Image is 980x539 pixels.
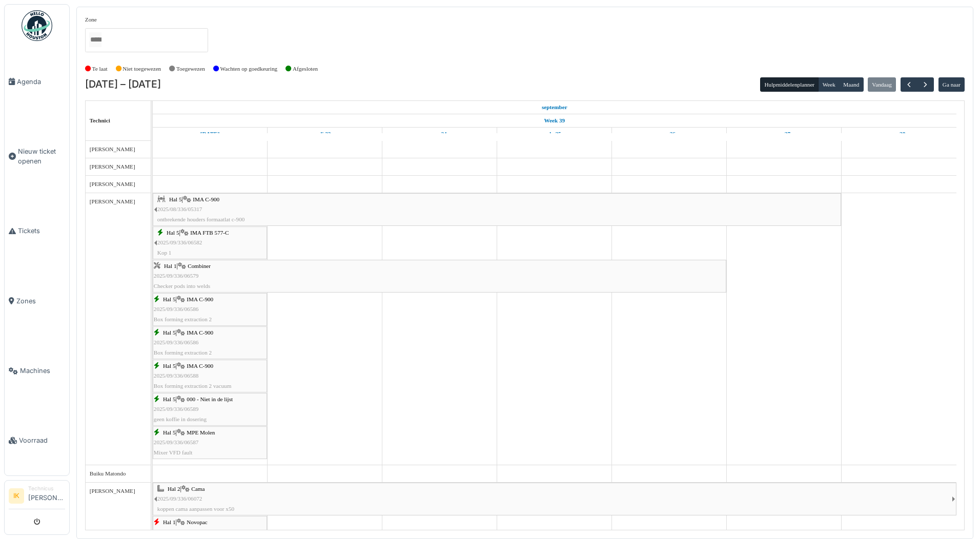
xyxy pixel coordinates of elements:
span: Zones [16,296,65,306]
a: 27 september 2025 [775,128,793,140]
span: 2025/09/336/06587 [154,439,199,445]
span: Mixer VFD fault [154,449,193,455]
button: Volgende [917,77,934,92]
span: IMA FTB 577-C [190,230,229,236]
span: 2025/09/336/06588 [154,372,199,379]
a: Zones [5,266,69,336]
span: Hal 1 [164,263,177,269]
h2: [DATE] – [DATE] [85,78,161,91]
span: koppen cama aanpassen voor x50 [157,506,234,512]
span: Hal 5 [163,429,176,436]
span: Technici [90,117,110,123]
div: | [154,361,266,391]
span: 2025/09/336/06579 [154,273,199,279]
span: Hal 2 [168,486,180,492]
button: Vandaag [868,77,896,92]
span: Hal 5 [169,196,182,202]
div: | [157,228,266,258]
span: [PERSON_NAME] [90,198,135,204]
button: Vorige [901,77,917,92]
span: ontbrekende houders formaatlat c-900 [157,216,245,222]
span: Box forming extraction 2 [154,316,212,322]
div: | [154,395,266,424]
button: Ga naar [938,77,965,92]
a: Tickets [5,196,69,266]
li: [PERSON_NAME] [28,485,65,507]
label: Zone [85,15,97,24]
li: IK [9,488,24,504]
span: geen koffie in dosering [154,416,207,422]
span: IMA C-900 [187,329,213,336]
span: Hal 5 [163,296,176,302]
span: 2025/09/336/06586 [154,306,199,312]
div: | [154,295,266,324]
span: [PERSON_NAME] [90,181,135,187]
span: IMA C-900 [187,296,213,302]
a: 23 september 2025 [316,128,333,140]
span: Tickets [18,226,65,236]
a: 26 september 2025 [661,128,678,140]
span: Cama [191,486,205,492]
a: Agenda [5,47,69,116]
a: Machines [5,336,69,406]
span: Machines [20,366,65,376]
span: 2025/09/336/06589 [154,406,199,412]
span: 2025/09/336/06584 [154,529,199,535]
span: 2025/09/336/06072 [157,495,202,502]
a: 22 september 2025 [539,101,570,114]
div: | [157,195,840,224]
span: [PERSON_NAME] [90,163,135,170]
a: 28 september 2025 [890,128,908,140]
span: IMA C-900 [187,363,213,369]
span: Hal 5 [163,363,176,369]
span: Buiku Matondo [90,470,126,476]
span: Kop 1 [157,250,172,256]
a: IK Technicus[PERSON_NAME] [9,485,65,509]
span: Hal 5 [167,230,179,236]
div: | [154,261,725,291]
span: 2025/09/336/06586 [154,339,199,345]
label: Afgesloten [293,65,318,73]
button: Hulpmiddelenplanner [760,77,819,92]
div: | [157,484,952,514]
span: Nieuw ticket openen [18,147,65,166]
span: Agenda [17,77,65,87]
button: Week [818,77,840,92]
span: Voorraad [19,436,65,445]
label: Toegewezen [176,65,205,73]
a: Nieuw ticket openen [5,116,69,196]
a: 22 september 2025 [198,128,222,140]
label: Te laat [92,65,108,73]
span: [PERSON_NAME] [90,488,135,494]
a: 25 september 2025 [545,128,564,140]
div: Technicus [28,485,65,492]
span: 000 - Niet in de lijst [187,396,233,402]
span: Hal 5 [163,329,176,336]
label: Niet toegewezen [122,65,161,73]
span: Hal 1 [163,519,176,525]
span: Box forming extraction 2 [154,349,212,356]
a: Week 39 [541,114,567,127]
img: Badge_color-CXgf-gQk.svg [22,10,52,41]
a: Voorraad [5,406,69,475]
span: Novopac [187,519,207,525]
div: | [154,328,266,358]
button: Maand [839,77,864,92]
span: Checker pods into welds [154,283,210,289]
span: Combiner [188,263,211,269]
span: Box forming extraction 2 vacuum [154,383,232,389]
div: | [154,428,266,458]
span: MPE Molen [187,429,215,436]
span: [PERSON_NAME] [90,146,135,152]
span: Hal 5 [163,396,176,402]
input: Alles [89,32,101,47]
label: Wachten op goedkeuring [220,65,278,73]
a: 24 september 2025 [430,128,450,140]
span: 2025/08/336/05317 [157,206,202,212]
span: 2025/09/336/06582 [157,239,202,245]
span: IMA C-900 [193,196,219,202]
